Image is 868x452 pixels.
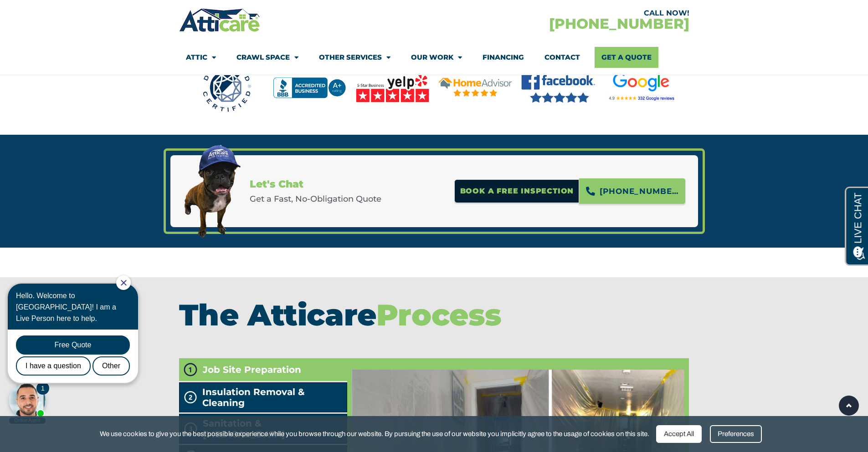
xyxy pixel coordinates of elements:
[22,7,73,19] span: Opens a chat window
[454,179,580,203] a: Book A free inspection
[100,428,649,440] span: We use cookies to give you the best possible experience while you browse through our website. By ...
[579,178,686,204] a: [PHONE_NUMBER]
[544,47,580,68] a: Contact
[376,297,502,333] span: Process
[179,300,689,330] h2: The Atticare
[179,142,246,240] img: The atticare dog representing everything roofing and attic insulation with a smile
[656,425,702,443] div: Accept All
[411,47,462,68] a: Our Work
[460,184,574,198] span: Book A free inspection
[186,47,216,68] a: Attic
[483,47,524,68] a: Financing
[250,176,434,193] h3: Let's Chat
[236,47,298,68] a: Crawl Space
[203,364,301,375] span: Job Site Preparation
[5,274,150,425] iframe: Chat Invitation
[319,47,390,68] a: Other Services
[595,47,658,68] a: Get A Quote
[710,425,762,443] div: Preferences
[250,193,434,206] p: Get a Fast, No-Obligation Quote
[202,386,343,408] span: Insulation Removal & Cleaning
[600,183,678,199] span: [PHONE_NUMBER]
[434,10,689,17] div: CALL NOW!
[186,47,683,68] nav: Menu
